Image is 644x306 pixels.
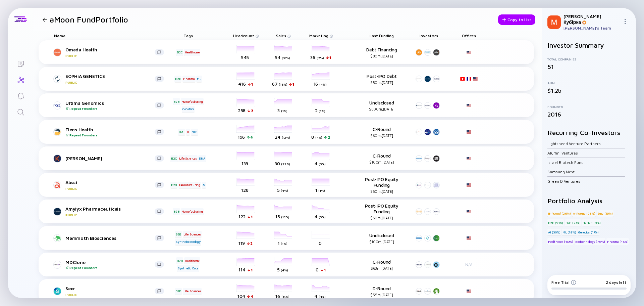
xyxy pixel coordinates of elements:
[360,54,404,58] div: $80m, [DATE]
[606,280,627,285] div: 2 days left
[196,76,202,82] div: ML
[182,106,195,113] div: Genetics
[547,63,631,70] div: 51
[182,76,196,82] div: Pharma
[547,57,631,61] div: Total Companies
[198,155,206,162] div: DNA
[170,155,177,162] div: B2C
[186,129,190,135] div: IT
[191,129,198,135] div: NLP
[65,179,155,190] div: Absci
[173,208,180,215] div: B2B
[498,14,535,25] div: Copy to List
[547,229,561,235] div: AI (30%)
[370,33,394,38] span: Last Funding
[360,133,404,138] div: $60m, [DATE]
[466,157,472,160] img: United States Flag
[184,49,200,56] div: Healthcare
[202,182,206,188] div: AI
[547,150,578,156] a: Alumni Ventures
[8,71,33,87] a: Investor Map
[547,141,601,146] a: Lightspeed Venture Partners
[54,286,169,297] a: SeerPublic
[360,100,404,111] div: Undisclosed
[65,100,155,111] div: Ultima Genomics
[65,73,155,84] div: SOPHiA GENETICS
[578,229,599,235] div: Genetics (17%)
[597,210,613,217] div: Seed (19%)
[460,77,465,81] img: Switzerland Flag
[65,106,155,111] div: Repeat Founders
[175,238,201,245] div: Synthetic Biology
[65,293,155,297] div: Public
[360,286,404,297] div: D-Round
[178,129,185,135] div: B2C
[50,15,128,24] h1: aMoon Fund Portfolio
[65,127,155,137] div: Eleos Health
[466,51,472,54] img: United States Flag
[466,290,472,293] img: United States Flag
[183,231,202,237] div: Life Sciences
[65,206,155,217] div: Amylyx Pharmaceuticals
[360,189,404,193] div: $50m, [DATE]
[547,238,574,245] div: Healthcare (100%)
[49,31,169,40] div: Name
[563,26,620,31] div: [PERSON_NAME]'s Team
[466,236,472,240] img: United States Flag
[547,111,631,118] div: 2016
[360,259,404,270] div: C-Round
[547,41,631,49] h2: Investor Summary
[65,186,155,190] div: Public
[173,98,180,105] div: B2B
[175,231,182,237] div: B2B
[547,15,561,29] img: Микола Profile Picture
[565,219,581,226] div: B2C (24%)
[575,238,605,245] div: Biotechnology (76%)
[65,47,155,58] div: Omada Health
[65,213,155,217] div: Public
[276,33,286,38] span: Sales
[466,183,472,187] img: United States Flag
[8,103,33,120] a: Search
[606,238,629,245] div: Pharma (46%)
[547,81,631,85] div: AUM
[582,219,601,226] div: B2B2C (9%)
[178,182,201,188] div: Manufacturing
[177,265,199,272] div: Synthetic Data
[547,169,575,174] a: Samsung Next
[54,100,169,111] a: Ultima GenomicsRepeat Founders
[466,77,472,81] img: France Flag
[454,31,484,40] div: Offices
[8,87,33,103] a: Reminders
[466,130,472,134] img: United States Flag
[360,293,404,297] div: $55m, [DATE]
[178,155,197,162] div: Life Sciences
[360,160,404,164] div: $100m, [DATE]
[169,31,207,40] div: Tags
[360,73,404,85] div: Post-IPO Debt
[183,288,202,295] div: Life Sciences
[65,54,155,58] div: Public
[54,47,169,58] a: Omada HealthPublic
[360,153,404,164] div: C-Round
[8,55,33,71] a: Lists
[360,47,404,58] div: Debt Financing
[54,206,169,217] a: Amylyx PharmaceuticalsPublic
[65,259,155,270] div: MDClone
[54,155,169,163] a: [PERSON_NAME]
[176,257,183,264] div: B2B
[360,80,404,85] div: $50m, [DATE]
[414,31,444,40] div: Investors
[170,182,177,188] div: B2B
[360,203,404,220] div: Post-IPO Equity Funding
[562,229,577,235] div: ML (19%)
[360,126,404,138] div: C-Round
[360,107,404,111] div: $600m, [DATE]
[454,262,484,267] div: N/A
[54,179,169,190] a: AbsciPublic
[360,176,404,193] div: Post-IPO Equity Funding
[175,288,182,295] div: B2B
[54,259,169,270] a: MDCloneRepeat Founders
[233,33,254,38] span: Headcount
[547,105,631,109] div: Founded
